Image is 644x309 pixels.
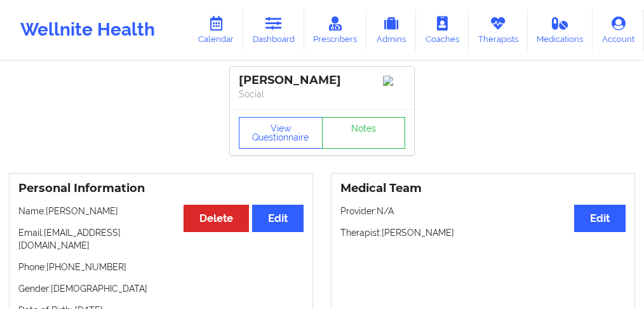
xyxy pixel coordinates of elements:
p: Therapist: [PERSON_NAME] [340,226,626,239]
button: Edit [574,205,626,232]
a: Therapists [469,9,528,51]
button: Edit [252,205,304,232]
p: Name: [PERSON_NAME] [18,205,304,217]
a: Account [593,9,644,51]
a: Calendar [189,9,243,51]
a: Medications [528,9,593,51]
a: Admins [366,9,416,51]
button: Delete [184,205,249,232]
p: Provider: N/A [340,205,626,217]
a: Coaches [416,9,469,51]
a: Dashboard [243,9,304,51]
h3: Personal Information [18,181,304,196]
img: Image%2Fplaceholer-image.png [383,76,405,86]
button: View Questionnaire [239,117,323,149]
a: Notes [322,117,406,149]
p: Email: [EMAIL_ADDRESS][DOMAIN_NAME] [18,226,304,252]
div: [PERSON_NAME] [239,73,405,88]
p: Phone: [PHONE_NUMBER] [18,261,304,273]
h3: Medical Team [340,181,626,196]
p: Gender: [DEMOGRAPHIC_DATA] [18,282,304,295]
a: Prescribers [304,9,367,51]
p: Social [239,88,405,100]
